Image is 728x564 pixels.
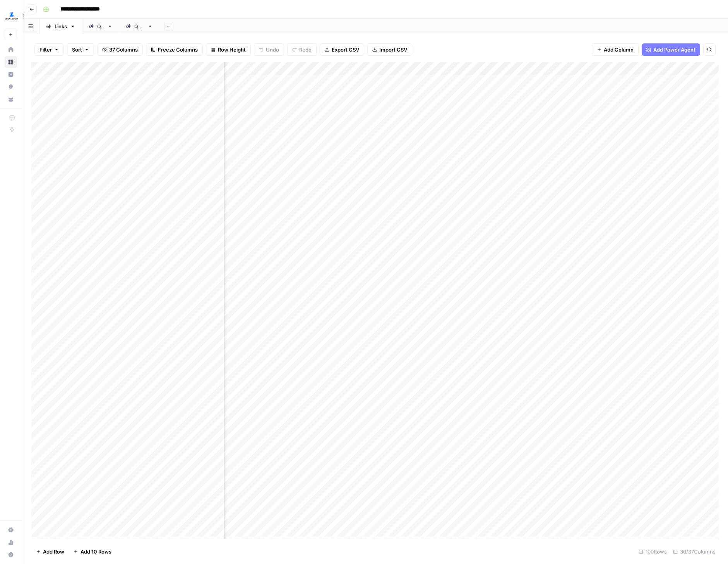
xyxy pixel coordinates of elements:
[5,524,17,536] a: Settings
[332,46,359,53] span: Export CSV
[642,43,700,56] button: Add Power Agent
[636,545,670,558] div: 100 Rows
[5,6,17,26] button: Workspace: LegalZoom
[5,81,17,93] a: Opportunities
[81,548,111,555] span: Add 10 Rows
[39,46,52,53] span: Filter
[97,43,143,56] button: 37 Columns
[5,56,17,68] a: Browse
[218,46,246,53] span: Row Height
[109,46,138,53] span: 37 Columns
[5,548,17,561] button: Help + Support
[69,545,116,558] button: Add 10 Rows
[119,19,159,34] a: QA2
[592,43,639,56] button: Add Column
[5,43,17,56] a: Home
[31,545,69,558] button: Add Row
[320,43,364,56] button: Export CSV
[254,43,284,56] button: Undo
[287,43,317,56] button: Redo
[604,46,634,53] span: Add Column
[72,46,82,53] span: Sort
[39,19,82,34] a: Links
[5,9,19,23] img: LegalZoom Logo
[367,43,412,56] button: Import CSV
[653,46,695,53] span: Add Power Agent
[206,43,251,56] button: Row Height
[266,46,279,53] span: Undo
[5,93,17,105] a: Your Data
[67,43,94,56] button: Sort
[134,22,144,30] div: QA2
[82,19,119,34] a: QA
[670,545,719,558] div: 30/37 Columns
[379,46,407,53] span: Import CSV
[299,46,312,53] span: Redo
[34,43,64,56] button: Filter
[5,68,17,81] a: Insights
[43,548,64,555] span: Add Row
[97,22,104,30] div: QA
[146,43,203,56] button: Freeze Columns
[55,22,67,30] div: Links
[5,536,17,548] a: Usage
[158,46,198,53] span: Freeze Columns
